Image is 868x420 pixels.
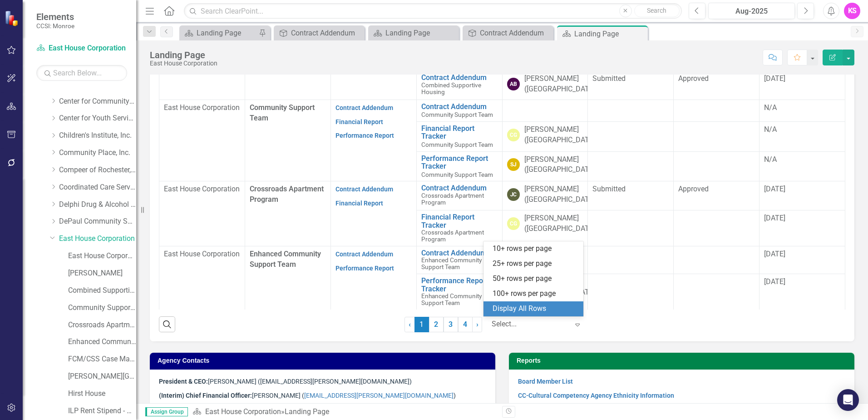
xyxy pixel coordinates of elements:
[335,132,394,139] a: Performance Report
[444,317,458,332] a: 3
[416,181,502,210] td: Double-Click to Edit Right Click for Context Menu
[507,158,520,171] div: SJ
[502,151,588,181] td: Double-Click to Edit
[68,337,136,347] a: Enhanced Community Support Team
[68,371,136,382] a: [PERSON_NAME][GEOGRAPHIC_DATA]
[192,407,495,417] div: »
[150,50,217,60] div: Landing Page
[592,74,626,83] span: Submitted
[36,11,74,22] span: Elements
[370,27,457,39] a: Landing Page
[416,151,502,181] td: Double-Click to Edit Right Click for Context Menu
[421,256,482,270] span: Enhanced Community Support Team
[68,406,136,416] a: ILP Rent Stipend - MRT Beds
[335,250,393,258] a: Contract Addendum
[634,5,680,17] button: Search
[759,246,845,274] td: Double-Click to Edit
[59,130,136,141] a: Children's Institute, Inc.
[480,27,551,39] div: Contract Addendum
[764,155,840,165] div: N/A
[764,103,840,113] div: N/A
[674,70,759,100] td: Double-Click to Edit
[59,182,136,193] a: Coordinated Care Services Inc.
[493,289,578,299] div: 100+ rows per page
[764,125,840,135] div: N/A
[507,217,520,230] div: CG
[759,121,845,151] td: Double-Click to Edit
[421,184,498,192] a: Contract Addendum
[250,250,321,269] span: Enhanced Community Support Team
[844,3,860,19] button: KS
[588,70,674,100] td: Double-Click to Edit
[335,185,393,193] a: Contract Addendum
[36,22,74,30] small: CCSI: Monroe
[493,304,578,314] div: Display All Rows
[335,265,394,272] a: Performance Report
[158,357,491,364] h3: Agency Contacts
[285,407,329,416] div: Landing Page
[145,407,188,416] span: Assign Group
[205,407,281,416] a: East House Corporation
[592,185,626,193] span: Submitted
[421,277,498,293] a: Performance Report Tracker
[518,392,674,399] a: CC-Cultural Competency Agency Ethnicity Information
[68,354,136,365] a: FCM/CSS Case Management
[588,121,674,151] td: Double-Click to Edit
[764,250,785,258] span: [DATE]
[414,317,429,332] span: 1
[421,111,493,118] span: Community Support Team
[458,317,473,332] a: 4
[647,7,666,14] span: Search
[524,125,598,145] div: [PERSON_NAME] ([GEOGRAPHIC_DATA])
[304,392,454,399] a: [EMAIL_ADDRESS][PERSON_NAME][DOMAIN_NAME]
[59,96,136,107] a: Center for Community Alternatives
[150,60,217,67] div: East House Corporation
[421,125,498,140] a: Financial Report Tracker
[416,70,502,100] td: Double-Click to Edit Right Click for Context Menu
[588,210,674,246] td: Double-Click to Edit
[674,100,759,121] td: Double-Click to Edit
[764,277,785,286] span: [DATE]
[250,103,315,122] span: Community Support Team
[68,303,136,313] a: Community Support Team
[59,165,136,175] a: Compeer of Rochester, Inc.
[416,246,502,274] td: Double-Click to Edit Right Click for Context Menu
[330,181,416,246] td: Double-Click to Edit
[421,81,481,95] span: Combined Supportive Housing
[159,392,456,399] span: [PERSON_NAME] ( )
[68,251,136,261] a: East House Corporation (MCOMH Internal)
[36,65,127,81] input: Search Below...
[330,100,416,181] td: Double-Click to Edit
[421,192,484,206] span: Crossroads Apartment Program
[524,184,598,205] div: [PERSON_NAME] ([GEOGRAPHIC_DATA])
[588,274,674,310] td: Double-Click to Edit
[59,234,136,244] a: East House Corporation
[588,151,674,181] td: Double-Click to Edit
[421,213,498,229] a: Financial Report Tracker
[574,28,646,40] div: Landing Page
[164,249,240,260] p: East House Corporation
[524,213,598,234] div: [PERSON_NAME] ([GEOGRAPHIC_DATA])
[5,10,20,26] img: ClearPoint Strategy
[416,210,502,246] td: Double-Click to Edit Right Click for Context Menu
[524,74,598,95] div: [PERSON_NAME] ([GEOGRAPHIC_DATA])
[507,78,520,90] div: AB
[335,104,393,111] a: Contract Addendum
[507,129,520,141] div: CG
[416,274,502,310] td: Double-Click to Edit Right Click for Context Menu
[493,259,578,269] div: 25+ rows per page
[330,246,416,310] td: Double-Click to Edit
[678,185,709,193] span: Approved
[59,200,136,210] a: Delphi Drug & Alcohol Council
[764,214,785,222] span: [DATE]
[674,210,759,246] td: Double-Click to Edit
[335,118,383,125] a: Financial Report
[164,103,240,113] p: East House Corporation
[588,246,674,274] td: Double-Click to Edit
[502,100,588,121] td: Double-Click to Edit
[421,171,493,178] span: Community Support Team
[764,74,785,83] span: [DATE]
[674,151,759,181] td: Double-Click to Edit
[197,27,256,39] div: Landing Page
